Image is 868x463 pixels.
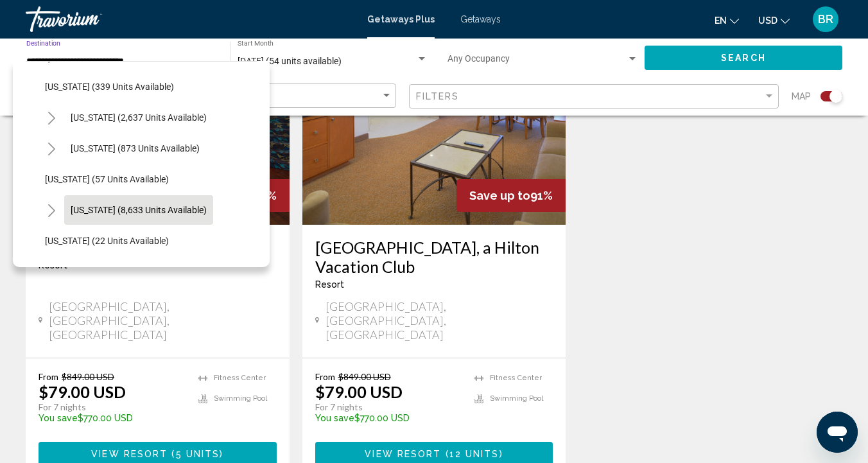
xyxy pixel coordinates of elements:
[39,371,58,382] span: From
[176,449,220,459] span: 5 units
[302,19,566,225] img: DN89E01X.jpg
[45,236,169,246] span: [US_STATE] (22 units available)
[315,382,403,401] p: $79.00 USD
[809,6,842,33] button: User Menu
[214,394,267,403] span: Swimming Pool
[456,179,566,212] div: 91%
[39,382,126,401] p: $79.00 USD
[315,371,335,382] span: From
[449,449,499,459] span: 12 units
[367,14,435,24] a: Getaways Plus
[817,412,858,453] iframe: Botón para iniciar la ventana de mensajería
[45,82,174,92] span: [US_STATE] (339 units available)
[409,83,779,110] button: Filter
[39,164,175,194] button: [US_STATE] (57 units available)
[325,299,553,342] span: [GEOGRAPHIC_DATA], [GEOGRAPHIC_DATA], [GEOGRAPHIC_DATA]
[39,259,64,284] button: Toggle Hawaii (56 units available)
[315,401,462,413] p: For 7 nights
[365,449,441,459] span: View Resort
[460,14,501,24] a: Getaways
[441,449,503,459] span: ( )
[71,143,200,153] span: [US_STATE] (873 units available)
[45,174,169,184] span: [US_STATE] (57 units available)
[645,46,842,69] button: Search
[168,449,223,459] span: ( )
[39,226,175,256] button: [US_STATE] (22 units available)
[91,449,168,459] span: View Resort
[64,103,213,132] button: [US_STATE] (2,637 units available)
[39,401,186,413] p: For 7 nights
[818,13,833,26] span: BR
[71,112,207,123] span: [US_STATE] (2,637 units available)
[490,374,542,382] span: Fitness Center
[238,56,342,66] span: [DATE] (54 units available)
[64,195,213,225] button: [US_STATE] (8,633 units available)
[338,371,391,382] span: $849.00 USD
[469,189,530,202] span: Save up to
[71,205,207,215] span: [US_STATE] (8,633 units available)
[715,11,739,30] button: Change language
[758,15,777,26] span: USD
[758,11,790,30] button: Change currency
[39,413,186,423] p: $770.00 USD
[721,53,766,64] span: Search
[715,15,727,26] span: en
[792,87,811,105] span: Map
[315,279,344,290] span: Resort
[315,238,553,276] a: [GEOGRAPHIC_DATA], a Hilton Vacation Club
[39,413,78,423] span: You save
[39,72,180,101] button: [US_STATE] (339 units available)
[39,197,64,223] button: Toggle Florida (8,633 units available)
[64,134,206,163] button: [US_STATE] (873 units available)
[39,135,64,161] button: Toggle Colorado (873 units available)
[315,413,354,423] span: You save
[214,374,266,382] span: Fitness Center
[64,257,201,286] button: [US_STATE] (56 units available)
[416,91,460,101] span: Filters
[39,105,64,130] button: Toggle California (2,637 units available)
[62,371,114,382] span: $849.00 USD
[49,299,276,342] span: [GEOGRAPHIC_DATA], [GEOGRAPHIC_DATA], [GEOGRAPHIC_DATA]
[26,6,354,32] a: Travorium
[315,413,462,423] p: $770.00 USD
[490,394,543,403] span: Swimming Pool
